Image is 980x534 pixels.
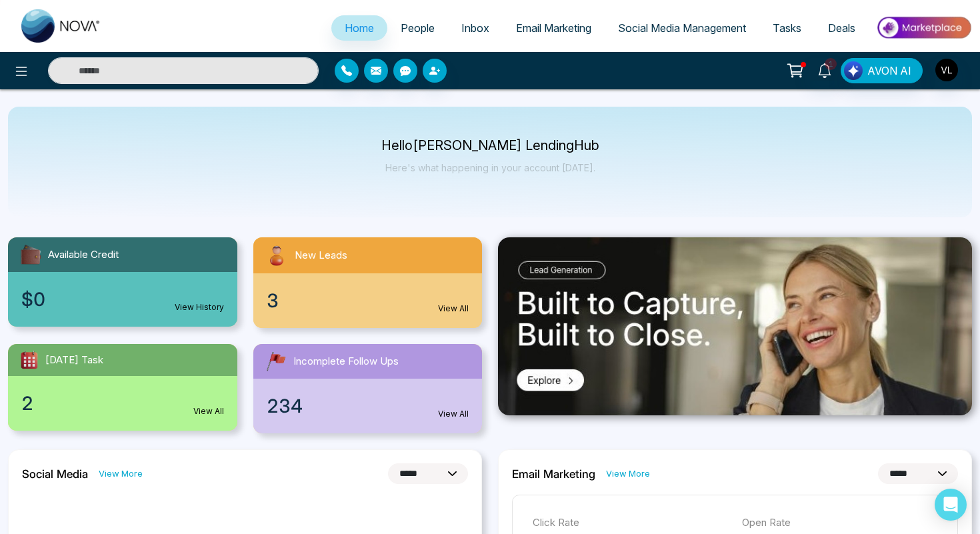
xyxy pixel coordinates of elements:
h2: Email Marketing [512,467,595,481]
a: Home [331,15,387,41]
img: todayTask.svg [19,349,40,371]
a: View More [99,467,143,480]
a: View History [175,301,224,313]
p: Open Rate [742,515,938,531]
span: Available Credit [48,247,119,263]
span: People [401,21,435,35]
a: New Leads3View All [245,237,491,328]
a: People [387,15,448,41]
span: Home [345,21,374,35]
span: Email Marketing [516,21,591,35]
img: followUps.svg [264,349,288,373]
a: Email Marketing [503,15,605,41]
img: availableCredit.svg [19,243,43,267]
button: AVON AI [841,58,923,83]
img: . [498,237,972,415]
span: Tasks [773,21,801,35]
p: Here's what happening in your account [DATE]. [381,162,599,173]
span: [DATE] Task [45,353,103,368]
img: Lead Flow [844,61,863,80]
p: Hello [PERSON_NAME] LendingHub [381,140,599,151]
img: newLeads.svg [264,243,289,268]
a: Deals [815,15,869,41]
span: 2 [21,389,33,417]
a: Inbox [448,15,503,41]
a: 1 [809,58,841,81]
span: 3 [267,287,279,315]
span: AVON AI [867,63,911,79]
span: 234 [267,392,303,420]
a: View All [438,303,469,315]
img: User Avatar [935,59,958,81]
p: Click Rate [533,515,729,531]
span: Incomplete Follow Ups [293,354,399,369]
a: Social Media Management [605,15,759,41]
span: New Leads [295,248,347,263]
a: View More [606,467,650,480]
img: Nova CRM Logo [21,9,101,43]
div: Open Intercom Messenger [935,489,967,521]
span: Inbox [461,21,489,35]
a: View All [438,408,469,420]
h2: Social Media [22,467,88,481]
a: View All [193,405,224,417]
span: Deals [828,21,855,35]
a: Tasks [759,15,815,41]
img: Market-place.gif [875,13,972,43]
a: Incomplete Follow Ups234View All [245,344,491,433]
span: 1 [825,58,837,70]
span: Social Media Management [618,21,746,35]
span: $0 [21,285,45,313]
